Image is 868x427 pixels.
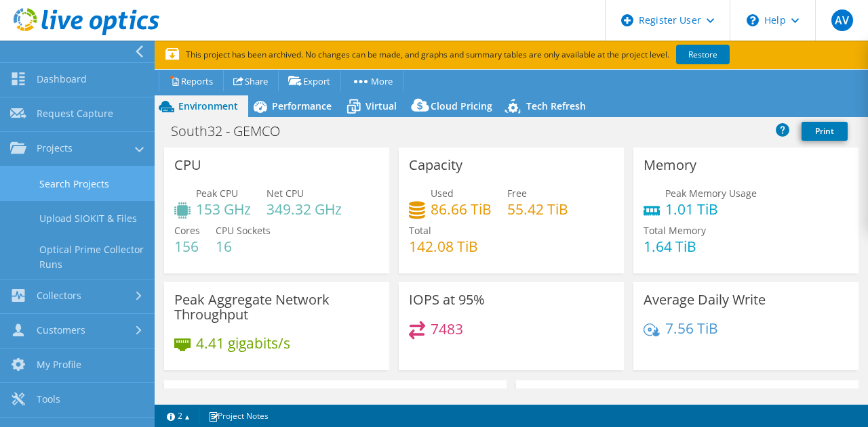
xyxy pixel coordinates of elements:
h4: 16 [216,239,271,254]
span: Free [507,187,527,200]
span: Cores [174,224,200,237]
h3: Memory [644,158,696,173]
h4: 1.01 TiB [665,202,757,217]
a: Reports [159,70,224,91]
span: CPU Sockets [216,224,271,237]
svg: \n [747,14,759,26]
p: This project has been archived. No changes can be made, and graphs and summary tables are only av... [165,47,808,62]
h4: 86.66 TiB [431,202,492,217]
span: Peak CPU [196,187,238,200]
a: Project Notes [199,407,278,424]
a: Print [802,122,848,141]
span: Tech Refresh [526,99,586,112]
h4: 156 [174,239,200,254]
a: More [340,70,403,91]
h3: Average Daily Write [644,292,766,307]
span: AV [831,9,853,31]
span: Used [431,187,454,200]
span: Cloud Pricing [431,99,492,112]
h4: 349.32 GHz [267,202,342,217]
a: 2 [157,407,199,424]
h3: IOPS at 95% [409,292,485,307]
h1: South32 - GEMCO [165,124,301,139]
h4: 153 GHz [196,202,251,217]
span: Total [409,224,431,237]
h4: 55.42 TiB [507,202,568,217]
h4: 1.64 TiB [644,239,706,254]
h3: Capacity [409,158,462,173]
h4: 7.56 TiB [665,321,718,336]
h3: CPU [174,158,201,173]
a: Export [278,70,341,91]
span: Total Memory [644,224,706,237]
span: Environment [178,99,238,112]
a: Restore [676,45,730,64]
span: Net CPU [267,187,304,200]
h3: Peak Aggregate Network Throughput [174,292,379,322]
span: Peak Memory Usage [665,187,757,200]
a: Share [223,70,279,91]
h4: 142.08 TiB [409,239,478,254]
span: Performance [272,99,332,112]
h4: 4.41 gigabits/s [196,336,290,351]
h4: 7483 [431,321,463,336]
span: Virtual [366,99,397,112]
